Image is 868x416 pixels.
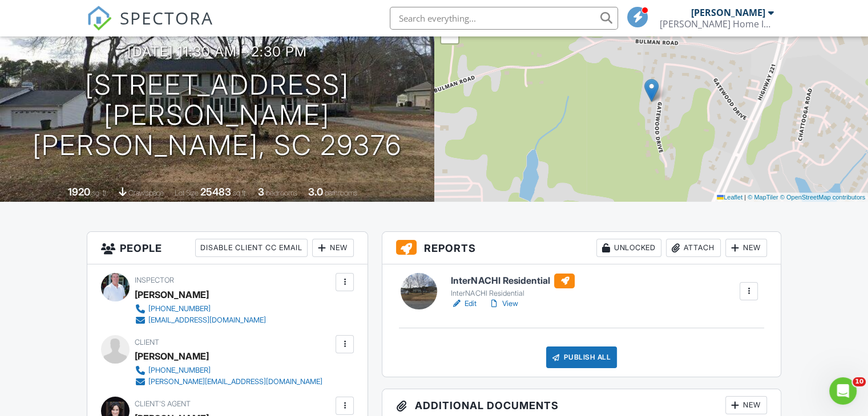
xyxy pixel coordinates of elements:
a: View [488,298,518,309]
a: Edit [451,298,477,309]
img: Marker [644,79,659,102]
span: Lot Size [175,189,199,197]
div: [PHONE_NUMBER] [148,366,211,375]
span: SPECTORA [120,6,213,30]
div: InterNACHI Residential [451,289,575,298]
a: SPECTORA [87,15,213,39]
span: Inspector [135,276,174,284]
span: Client [135,338,159,346]
span: 10 [853,377,866,386]
span: sq.ft. [233,189,247,197]
span: crawlspace [128,189,164,197]
iframe: Intercom live chat [829,377,857,405]
h3: People [87,232,368,264]
a: [EMAIL_ADDRESS][DOMAIN_NAME] [135,315,266,326]
a: [PHONE_NUMBER] [135,365,322,376]
input: Search everything... [390,7,618,30]
div: 1920 [68,186,90,198]
div: [PERSON_NAME] [135,286,209,303]
span: bedrooms [266,189,297,197]
a: © OpenStreetMap contributors [780,194,865,201]
div: [PERSON_NAME][EMAIL_ADDRESS][DOMAIN_NAME] [148,377,322,386]
h6: InterNACHI Residential [451,274,575,288]
div: New [312,239,354,257]
div: 25483 [200,186,231,198]
a: InterNACHI Residential InterNACHI Residential [451,274,575,299]
div: Unlocked [596,239,661,257]
h3: [DATE] 11:30 am - 2:30 pm [127,44,307,59]
span: bathrooms [325,189,357,197]
span: sq. ft. [92,189,108,197]
div: New [725,239,767,257]
div: [PERSON_NAME] [691,7,765,18]
h3: Reports [382,232,781,264]
div: [EMAIL_ADDRESS][DOMAIN_NAME] [148,316,266,325]
div: Phil Knox Home Inspections LLC [660,18,774,30]
a: [PHONE_NUMBER] [135,303,266,315]
div: 3 [258,186,264,198]
a: © MapTiler [748,194,778,201]
a: [PERSON_NAME][EMAIL_ADDRESS][DOMAIN_NAME] [135,376,322,388]
div: Publish All [546,346,617,368]
div: Attach [666,239,721,257]
span: Client's Agent [135,399,191,408]
a: Leaflet [717,194,742,201]
img: The Best Home Inspection Software - Spectora [87,6,112,31]
div: Disable Client CC Email [195,239,308,257]
div: 3.0 [308,186,323,198]
div: New [725,396,767,414]
span: | [744,194,746,201]
h1: [STREET_ADDRESS][PERSON_NAME] [PERSON_NAME], SC 29376 [18,70,416,160]
div: [PERSON_NAME] [135,348,209,365]
div: [PHONE_NUMBER] [148,304,211,313]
